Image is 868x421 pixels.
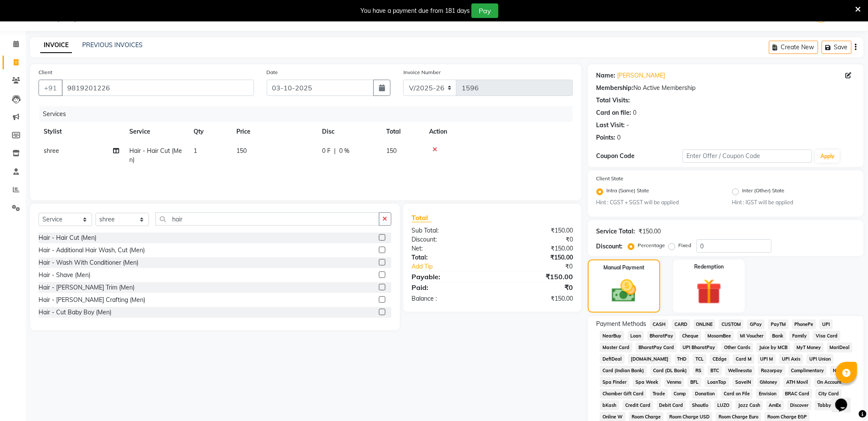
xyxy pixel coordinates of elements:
span: BharatPay [647,331,677,341]
label: Client State [597,175,624,182]
div: Balance : [406,294,492,303]
span: PhonePe [792,319,817,329]
div: ₹150.00 [492,226,579,235]
span: Discover [787,400,811,410]
span: UPI BharatPay [680,343,719,352]
th: Price [231,122,317,141]
span: Comp [671,389,689,399]
th: Stylist [39,122,124,141]
label: Intra (Same) State [607,187,650,197]
div: ₹150.00 [492,272,579,282]
button: Apply [815,150,840,163]
span: bKash [600,400,619,410]
span: BharatPay Card [636,343,677,352]
span: Visa Card [813,331,841,341]
span: Cheque [680,331,701,341]
span: Chamber Gift Card [600,389,647,399]
input: Search by Name/Mobile/Email/Code [62,80,254,96]
span: NearBuy [600,331,624,341]
button: Create New [769,41,818,54]
div: ₹0 [507,262,579,271]
span: CEdge [710,354,730,364]
div: ₹0 [492,235,579,244]
span: Envision [756,389,779,399]
span: 150 [386,147,397,155]
div: Service Total: [597,227,635,236]
button: +91 [39,80,63,96]
span: ONLINE [694,319,716,329]
span: Card M [733,354,755,364]
img: _gift.svg [689,276,730,308]
div: Discount: [597,242,623,251]
span: Total [412,213,432,222]
div: Points: [597,133,616,142]
input: Enter Offer / Coupon Code [683,149,812,163]
div: 0 [633,108,637,117]
div: Sub Total: [406,226,492,235]
div: Hair - [PERSON_NAME] Crafting (Men) [39,296,145,305]
label: Client [39,69,52,76]
a: PREVIOUS INVOICES [82,41,143,49]
iframe: chat widget [832,387,859,412]
div: ₹150.00 [492,294,579,303]
span: UPI [820,319,833,329]
label: Redemption [694,263,724,271]
div: Total Visits: [597,96,630,105]
span: ATH Movil [784,377,811,387]
span: Wellnessta [725,366,755,376]
span: DefiDeal [600,354,625,364]
span: Card on File [721,389,753,399]
span: Complimentary [789,366,827,376]
span: Donation [692,389,718,399]
div: Last Visit: [597,121,625,130]
div: Payable: [406,272,492,282]
div: 0 [617,133,621,142]
span: Shoutlo [689,400,711,410]
span: Loan [628,331,644,341]
span: | [334,146,336,155]
span: Other Cards [722,343,753,352]
small: Hint : IGST will be applied [732,199,855,206]
span: Spa Finder [600,377,629,387]
span: Tabby [815,400,834,410]
label: Manual Payment [603,264,644,272]
span: Venmo [665,377,685,387]
label: Inter (Other) State [743,187,785,197]
span: UPI M [758,354,776,364]
th: Total [381,122,424,141]
span: Juice by MCB [757,343,790,352]
span: Nift [830,366,844,376]
span: UPI Union [807,354,834,364]
a: Add Tip [406,262,507,271]
span: UPI Axis [779,354,803,364]
a: [PERSON_NAME] [617,71,665,80]
span: CARD [672,319,690,329]
div: Hair - Wash With Conditioner (Men) [39,258,138,267]
span: [DOMAIN_NAME] [628,354,671,364]
small: Hint : CGST + SGST will be applied [597,199,719,206]
span: Card (Indian Bank) [600,366,647,376]
img: _cash.svg [604,277,644,305]
a: INVOICE [40,38,72,53]
span: Credit Card [623,400,653,410]
label: Date [267,69,278,76]
span: RS [693,366,705,376]
span: Razorpay [758,366,785,376]
div: Net: [406,244,492,253]
span: Card (DL Bank) [650,366,690,376]
div: Hair - Shave (Men) [39,271,90,280]
div: Discount: [406,235,492,244]
span: SaveIN [733,377,754,387]
span: CUSTOM [719,319,744,329]
span: MariDeal [827,343,853,352]
span: City Card [816,389,842,399]
div: Name: [597,71,616,80]
div: Services [39,106,579,122]
span: LUZO [715,400,732,410]
div: Coupon Code [597,152,683,161]
span: 1 [194,147,197,155]
div: Hair - Cut Baby Boy (Men) [39,308,111,317]
span: shree [44,147,59,155]
button: Save [822,41,852,54]
label: Percentage [638,242,665,249]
